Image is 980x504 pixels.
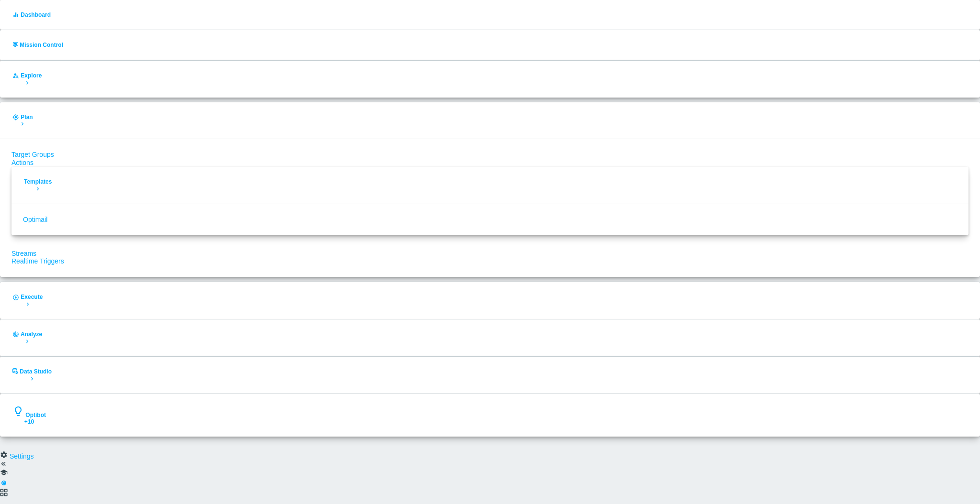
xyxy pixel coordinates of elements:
a: Optibot [25,412,46,418]
span: Plan [21,114,33,121]
div: Analyze [12,331,42,338]
i: keyboard_arrow_right [24,301,31,307]
a: Dashboard [21,11,51,18]
span: Data Studio [20,368,52,375]
span: Templates [24,178,52,185]
div: Mission Control [11,40,969,50]
button: play_circle_outline Execute keyboard_arrow_right [11,292,44,309]
div: Data Studio keyboard_arrow_right [11,366,969,384]
div: Execute [12,294,43,300]
button: gps_fixed Plan keyboard_arrow_right [11,112,34,130]
div: equalizer Dashboard [11,10,969,20]
div: +10 [12,418,46,425]
a: Target Groups [11,151,54,158]
i: play_circle_outline [12,294,19,301]
div: person_search Explore keyboard_arrow_right [11,70,969,88]
div: Templates keyboard_arrow_right [23,176,957,194]
div: Templates [11,167,969,235]
i: equalizer [12,11,19,18]
div: gps_fixed Plan keyboard_arrow_right [11,112,969,130]
i: person_search [12,72,19,79]
i: track_changes [12,331,19,338]
button: Mission Control [11,40,64,50]
a: Optimail [23,216,47,223]
div: Target Groups [11,151,969,159]
button: Data Studio keyboard_arrow_right [11,366,53,384]
i: keyboard_arrow_right [34,186,41,192]
div: Streams [11,250,969,258]
i: keyboard_arrow_right [29,375,35,382]
i: keyboard_arrow_right [19,121,26,127]
div: Dashboard [12,11,51,18]
div: Data Studio [12,368,52,375]
div: Explore [12,72,42,79]
span: Analyze [21,331,42,338]
button: lightbulb Optibot +10 [11,404,47,427]
a: Mission Control [20,42,63,48]
div: Actions [11,159,969,167]
div: lightbulb Optibot +10 [11,404,969,427]
a: Realtime Triggers [11,257,64,265]
div: play_circle_outline Execute keyboard_arrow_right [11,292,969,309]
a: Actions [11,159,33,166]
div: Mission Control [12,42,63,48]
span: Execute [21,294,43,300]
span: Explore [21,72,42,79]
i: gps_fixed [12,114,19,121]
button: person_search Explore keyboard_arrow_right [11,70,43,88]
a: Settings [10,452,34,460]
i: keyboard_arrow_right [24,79,31,86]
i: lightbulb [12,405,24,417]
i: keyboard_arrow_right [24,338,31,345]
button: equalizer Dashboard [11,10,52,20]
div: track_changes Analyze keyboard_arrow_right [11,329,969,347]
div: Plan [12,114,33,121]
div: Realtime Triggers [11,257,969,265]
div: Optimail [23,216,957,224]
button: Templates keyboard_arrow_right [23,176,53,194]
a: Streams [11,250,36,257]
button: track_changes Analyze keyboard_arrow_right [11,329,43,347]
div: Optibot [12,405,46,426]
